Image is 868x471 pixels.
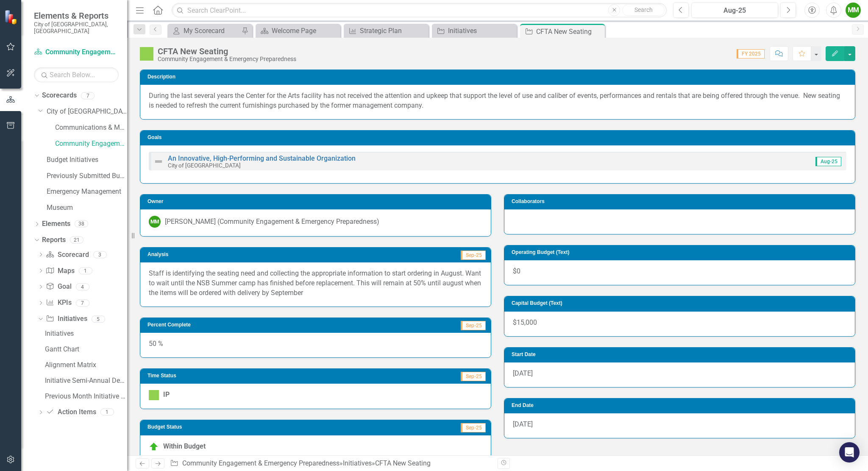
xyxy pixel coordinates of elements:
h3: Capital Budget (Text) [512,301,851,306]
h3: Analysis [147,252,299,257]
span: Sep-25 [461,423,486,432]
h3: Description [147,74,851,80]
span: Elements & Reports [34,11,119,21]
div: 4 [76,283,89,290]
a: Previous Month Initiative Semi-Annual Department Report [43,390,127,403]
div: 1 [79,267,92,274]
p: During the last several years the Center for the Arts facility has not received the attention and... [149,91,846,111]
h3: Percent Complete [147,322,360,328]
a: Initiatives [343,459,372,467]
a: Goal [46,282,71,292]
h3: Start Date [512,352,851,357]
h3: Collaborators [512,199,851,204]
small: City of [GEOGRAPHIC_DATA], [GEOGRAPHIC_DATA] [34,21,119,35]
h3: Goals [147,135,851,140]
a: Maps [46,266,74,276]
div: Welcome Page [272,25,338,36]
span: [DATE] [513,420,533,428]
span: IP [163,391,170,399]
img: Not Defined [153,156,164,167]
button: Search [622,4,665,16]
div: Initiative Semi-Annual Department Report [45,377,127,385]
span: $0 [513,267,520,275]
span: Search [634,6,653,13]
input: Search ClearPoint... [172,3,667,18]
a: Community Engagement & Emergency Preparedness [55,139,127,149]
a: Museum [47,203,127,213]
div: Gantt Chart [45,346,127,353]
div: 21 [70,237,83,244]
a: Emergency Management [47,187,127,197]
a: Initiatives [434,25,515,36]
p: Staff is identifying the seating need and collecting the appropriate information to start orderin... [149,269,482,298]
span: $15,000 [513,318,537,326]
div: 50 % [140,333,491,357]
a: Initiatives [43,327,127,340]
div: Community Engagement & Emergency Preparedness [158,56,296,62]
a: Communications & Marketing [55,123,127,133]
a: Alignment Matrix [43,358,127,372]
div: 38 [75,220,88,228]
div: [PERSON_NAME] (Community Engagement & Emergency Preparedness) [165,217,379,227]
button: MM [846,3,861,18]
a: KPIs [46,298,71,308]
a: Initiatives [46,314,87,324]
a: Community Engagement & Emergency Preparedness [182,459,339,467]
div: My Scorecard [184,25,239,36]
span: Aug-25 [815,157,841,166]
span: Within Budget [163,442,206,450]
span: FY 2025 [737,49,765,59]
h3: Operating Budget (Text) [512,250,851,255]
div: 1 [100,409,114,416]
h3: Time Status [147,373,326,379]
div: CFTA New Seating [536,26,603,37]
img: Within Budget [149,442,159,452]
img: IP [140,47,153,61]
h3: Budget Status [147,424,341,430]
div: CFTA New Seating [158,47,296,56]
h3: Owner [147,199,487,204]
a: Scorecard [46,250,89,260]
div: Initiatives [448,25,515,36]
a: Gantt Chart [43,343,127,356]
a: Elements [42,219,70,229]
input: Search Below... [34,67,119,82]
div: Aug-25 [694,6,775,16]
div: Initiatives [45,330,127,337]
img: ClearPoint Strategy [4,9,19,24]
a: Previously Submitted Budget Initiatives [47,171,127,181]
a: Welcome Page [258,25,338,36]
div: 3 [93,251,107,258]
a: My Scorecard [170,25,239,36]
div: 7 [81,92,95,99]
span: Sep-25 [461,372,486,381]
small: City of [GEOGRAPHIC_DATA] [168,162,241,169]
span: [DATE] [513,369,533,377]
div: 5 [92,315,105,323]
a: City of [GEOGRAPHIC_DATA] [47,107,127,117]
div: Alignment Matrix [45,361,127,369]
span: Sep-25 [461,321,486,330]
a: Community Engagement & Emergency Preparedness [34,47,119,57]
a: Initiative Semi-Annual Department Report [43,374,127,387]
div: Strategic Plan [360,25,426,36]
a: Budget Initiatives [47,155,127,165]
span: Sep-25 [461,251,486,260]
div: MM [149,216,161,228]
div: » » [170,459,491,468]
h3: End Date [512,403,851,408]
div: 7 [76,299,89,307]
a: Reports [42,235,66,245]
div: Previous Month Initiative Semi-Annual Department Report [45,393,127,400]
a: Scorecards [42,91,77,100]
a: Strategic Plan [346,25,426,36]
div: Open Intercom Messenger [839,442,860,463]
img: IP [149,390,159,400]
button: Aug-25 [691,3,778,18]
a: Action Items [46,407,96,417]
div: CFTA New Seating [375,459,431,467]
a: An Innovative, High-Performing and Sustainable Organization [168,154,356,162]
